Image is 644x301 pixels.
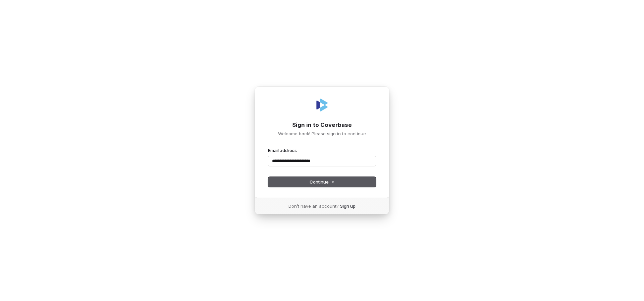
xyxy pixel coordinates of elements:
[268,131,376,137] p: Welcome back! Please sign in to continue
[314,97,330,113] img: Coverbase
[340,203,356,209] a: Sign up
[268,121,376,129] h1: Sign in to Coverbase
[288,203,339,209] span: Don’t have an account?
[268,147,297,153] label: Email address
[268,177,376,187] button: Continue
[310,179,335,185] span: Continue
